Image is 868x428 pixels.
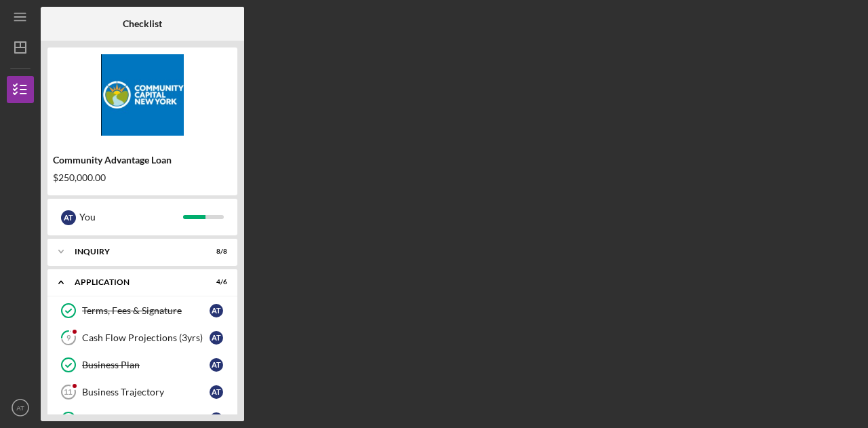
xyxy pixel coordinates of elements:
div: 8 / 8 [203,248,227,256]
div: Terms, Fees & Signature [82,305,210,316]
div: Business Plan [82,359,210,370]
div: A T [210,331,223,345]
tspan: 9 [66,334,71,343]
div: Cash Flow Projections (3yrs) [82,332,210,343]
div: Inquiry [75,248,193,256]
tspan: 11 [64,388,72,396]
div: $250,000.00 [53,172,232,183]
div: A T [61,210,76,225]
div: A T [210,358,223,372]
b: Checklist [123,18,162,29]
a: Business PlanAT [54,351,231,378]
text: AT [16,404,24,412]
button: AT [7,394,34,421]
div: A T [210,304,223,317]
img: Product logo [47,54,237,136]
div: 4 / 6 [203,278,227,286]
div: A T [210,412,223,426]
div: Business Trajectory [82,387,210,397]
div: A T [210,385,223,399]
div: Application [75,278,193,286]
a: 9Cash Flow Projections (3yrs)AT [54,324,231,351]
div: References [82,414,210,425]
a: 11Business TrajectoryAT [54,378,231,406]
a: Terms, Fees & SignatureAT [54,297,231,324]
div: You [79,206,183,229]
div: Community Advantage Loan [53,155,232,166]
